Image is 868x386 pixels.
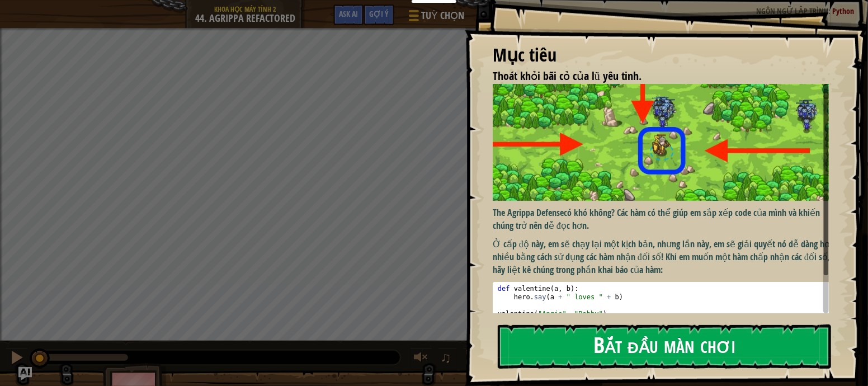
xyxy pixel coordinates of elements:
button: Ctrl + P: Pause [6,347,28,370]
button: Tùy chỉnh âm lượng [410,347,432,370]
strong: The Agrippa Defense [493,206,564,219]
button: ♫ [438,347,457,370]
button: Ask AI [18,367,32,380]
button: Bắt đầu màn chơi [498,324,831,369]
span: Gợi ý [369,8,389,19]
span: Ask AI [339,8,358,19]
button: Ask AI [333,4,364,25]
span: ♫ [440,349,451,366]
li: Thoát khỏi bãi cỏ của lũ yêu tinh. [479,68,826,84]
span: Tuỳ chọn [421,8,464,23]
p: có khó không? Các hàm có thể giúp em sắp xếp code của mình và khiến chúng trở nên dễ đọc hơn. [493,206,838,232]
button: Tuỳ chọn [400,4,471,31]
button: Bật tắt chế độ toàn màn hình [463,347,485,370]
p: Ở cấp độ này, em sẽ chạy lại một kịch bản, nhưng lần này, em sẽ giải quyết nó dễ dàng hơn nhiều b... [493,238,838,276]
img: The agrippa defense [493,84,838,201]
div: Mục tiêu [493,43,829,68]
span: Thoát khỏi bãi cỏ của lũ yêu tinh. [493,68,641,83]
